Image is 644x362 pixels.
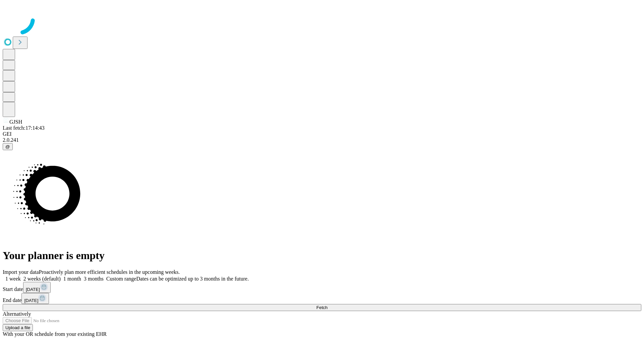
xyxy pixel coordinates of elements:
[3,269,39,275] span: Import your data
[84,276,104,282] span: 3 months
[63,276,81,282] span: 1 month
[316,305,327,310] span: Fetch
[3,293,641,304] div: End date
[23,282,51,293] button: [DATE]
[3,324,33,331] button: Upload a file
[3,125,45,131] span: Last fetch: 17:14:43
[9,119,22,125] span: GJSH
[3,331,107,337] span: With your OR schedule from your existing EHR
[21,293,49,304] button: [DATE]
[3,282,641,293] div: Start date
[23,276,61,282] span: 2 weeks (default)
[3,131,641,137] div: GEI
[136,276,249,282] span: Dates can be optimized up to 3 months in the future.
[5,276,21,282] span: 1 week
[24,298,38,303] span: [DATE]
[3,137,641,143] div: 2.0.241
[5,144,10,149] span: @
[39,269,180,275] span: Proactively plan more efficient schedules in the upcoming weeks.
[3,304,641,311] button: Fetch
[3,311,31,317] span: Alternatively
[3,143,13,150] button: @
[3,249,641,262] h1: Your planner is empty
[106,276,136,282] span: Custom range
[26,287,40,292] span: [DATE]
